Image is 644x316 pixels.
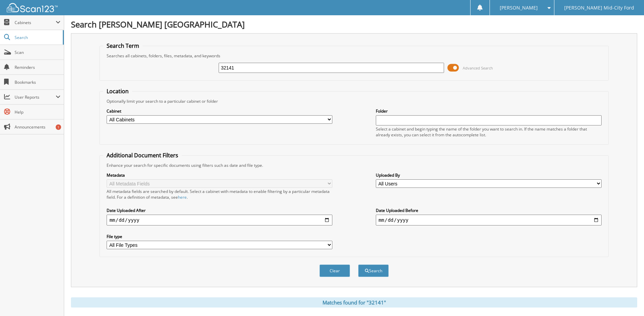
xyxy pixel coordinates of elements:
button: Clear [319,264,350,277]
span: Search [15,35,59,40]
label: Date Uploaded Before [376,208,602,213]
legend: Location [103,87,132,95]
label: Uploaded By [376,172,602,178]
button: Search [358,264,389,277]
div: Searches all cabinets, folders, files, metadata, and keywords [103,53,605,59]
div: All metadata fields are searched by default. Select a cabinet with metadata to enable filtering b... [107,189,332,200]
img: scan123-logo-white.svg [7,3,58,12]
label: Date Uploaded After [107,208,332,213]
div: Optionally limit your search to a particular cabinet or folder [103,98,605,104]
div: Enhance your search for specific documents using filters such as date and file type. [103,162,605,168]
span: User Reports [15,94,56,100]
label: Cabinet [107,108,332,114]
legend: Search Term [103,42,143,50]
label: File type [107,234,332,239]
span: Scan [15,50,60,55]
input: end [376,215,602,225]
div: Matches found for "32141" [71,297,637,308]
span: Advanced Search [463,65,493,71]
a: here [178,194,187,200]
span: [PERSON_NAME] Mid-City Ford [564,6,634,10]
label: Folder [376,108,602,114]
label: Metadata [107,172,332,178]
div: 1 [56,124,61,130]
legend: Additional Document Filters [103,152,182,159]
span: Announcements [15,124,60,130]
h1: Search [PERSON_NAME] [GEOGRAPHIC_DATA] [71,19,637,30]
span: Reminders [15,64,60,70]
span: Help [15,109,60,115]
span: [PERSON_NAME] [500,6,538,10]
div: Select a cabinet and begin typing the name of the folder you want to search in. If the name match... [376,126,602,138]
input: start [107,215,332,225]
span: Bookmarks [15,79,60,85]
span: Cabinets [15,20,56,25]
